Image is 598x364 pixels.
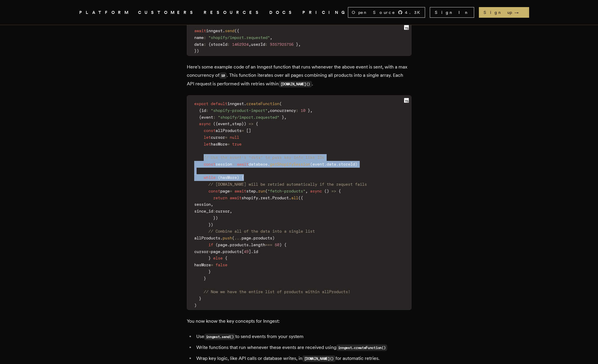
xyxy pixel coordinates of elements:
[479,7,529,18] a: Sign up
[208,269,211,274] span: }
[211,222,213,227] span: )
[227,42,230,47] span: :
[352,9,396,15] span: Open Source
[215,121,218,126] span: {
[249,162,268,167] span: database
[194,42,204,47] span: data
[204,162,215,167] span: const
[208,222,211,227] span: }
[227,242,230,247] span: .
[324,162,327,167] span: .
[301,195,303,200] span: {
[208,229,315,234] span: // Combine all of the data into a single list
[230,195,242,200] span: await
[251,242,265,247] span: length
[204,175,215,180] span: while
[215,216,218,220] span: )
[246,128,249,133] span: [
[208,35,270,40] span: "shopify/import.requested"
[220,189,230,193] span: page
[338,189,341,193] span: {
[204,142,211,146] span: let
[213,195,227,200] span: return
[308,108,310,113] span: }
[284,115,286,120] span: ,
[310,108,312,113] span: ,
[213,121,215,126] span: (
[199,108,201,113] span: {
[270,108,296,113] span: concurrency
[201,108,206,113] span: id
[282,115,284,120] span: }
[338,162,355,167] span: storeId
[204,334,236,340] code: inngest.send()
[194,236,220,240] span: allProducts
[230,209,232,213] span: ,
[242,249,244,254] span: [
[260,195,270,200] span: rest
[211,249,220,254] span: page
[230,242,249,247] span: products
[187,63,411,88] p: Here's some example code of an Inngest function that runs whenever the above event is sent, with ...
[514,9,524,15] span: →
[199,296,201,301] span: }
[327,189,329,193] span: )
[213,115,215,120] span: :
[204,135,211,140] span: let
[265,242,272,247] span: ===
[211,101,227,106] span: default
[310,189,322,193] span: async
[199,121,211,126] span: async
[204,35,206,40] span: :
[244,121,246,126] span: )
[194,249,208,254] span: cursor
[336,345,388,351] code: inngest.createFunction()
[310,162,312,167] span: (
[244,249,249,254] span: 49
[237,175,239,180] span: )
[213,216,215,220] span: }
[204,42,206,47] span: :
[246,189,256,193] span: step
[225,28,234,33] span: send
[195,343,411,352] li: Write functions that run whenever these events are received using
[194,262,211,267] span: hasMore
[213,256,223,260] span: else
[211,202,213,207] span: ,
[232,42,249,47] span: 1462924
[242,121,244,126] span: }
[296,42,298,47] span: }
[230,121,232,126] span: ,
[79,9,131,16] button: PLATFORM
[242,175,244,180] span: {
[223,236,232,240] span: push
[187,317,411,325] p: You now know the key concepts for Inngest:
[253,249,258,254] span: id
[249,42,251,47] span: ,
[291,195,298,200] span: all
[220,249,223,254] span: .
[270,42,294,47] span: 9357925756
[232,142,242,146] span: true
[324,189,327,193] span: (
[138,9,197,16] a: CUSTOMERS
[234,236,242,240] span: ...
[258,195,260,200] span: .
[204,9,262,16] span: RESOURCES
[237,28,239,33] span: {
[218,175,220,180] span: (
[298,42,301,47] span: ,
[215,262,227,267] span: false
[219,72,227,79] code: 10
[268,108,270,113] span: ,
[211,142,227,146] span: hasMore
[223,249,242,254] span: products
[215,209,230,213] span: cursor
[208,242,213,247] span: if
[225,256,227,260] span: {
[218,242,227,247] span: page
[194,35,204,40] span: name
[327,162,336,167] span: data
[204,155,324,160] span: // Use the event's "data" to pass key info like IDs
[211,262,213,267] span: =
